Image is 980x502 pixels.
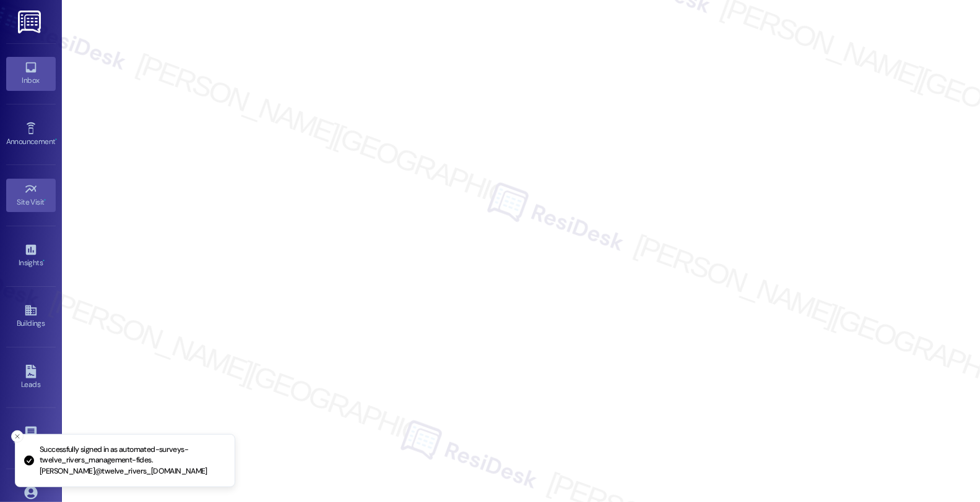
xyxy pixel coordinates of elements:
span: • [55,135,57,144]
button: Close toast [11,430,24,443]
a: Leads [6,361,56,394]
a: Inbox [6,57,56,90]
a: Buildings [6,300,56,333]
span: • [45,196,46,205]
span: • [43,257,45,265]
a: Templates • [6,422,56,455]
p: Successfully signed in as automated-surveys-twelve_rivers_management-fides.[PERSON_NAME]@twelve_r... [40,445,225,477]
a: Site Visit • [6,179,56,212]
img: ResiDesk Logo [18,11,43,33]
a: Insights • [6,239,56,273]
